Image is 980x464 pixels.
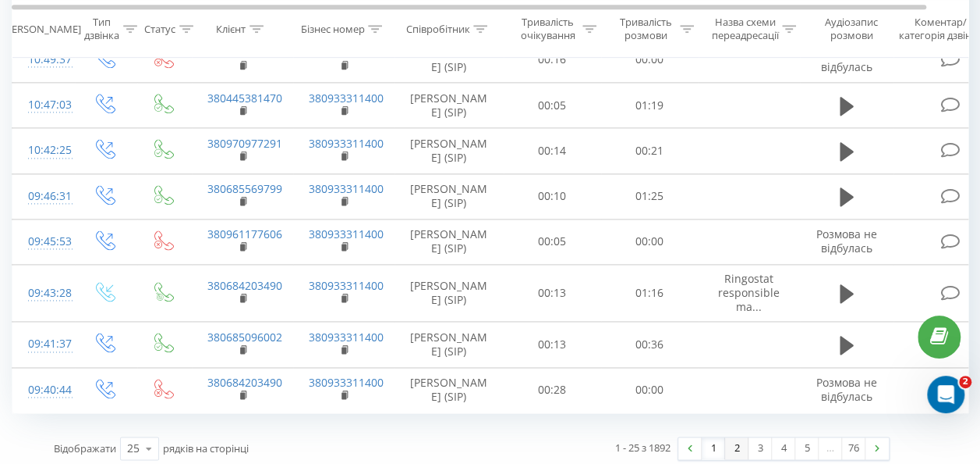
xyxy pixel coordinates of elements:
a: 2 [725,437,748,459]
td: [PERSON_NAME] (SIP) [394,83,504,128]
td: [PERSON_NAME] (SIP) [394,173,504,219]
div: Тривалість очікування [517,16,578,43]
a: 3 [748,437,772,459]
div: Тип дзвінка [84,16,119,43]
div: Співробітник [405,23,469,36]
a: 76 [842,437,865,459]
td: [PERSON_NAME] (SIP) [394,264,504,322]
td: 00:14 [504,128,601,173]
td: 01:16 [601,264,699,322]
td: [PERSON_NAME] (SIP) [394,219,504,264]
td: 01:19 [601,83,699,128]
td: [PERSON_NAME] (SIP) [394,322,504,367]
td: 00:05 [504,83,601,128]
div: 25 [127,441,140,456]
span: рядків на сторінці [163,441,249,455]
td: 00:36 [601,322,699,367]
div: 09:40:44 [28,375,59,405]
td: [PERSON_NAME] (SIP) [394,37,504,82]
div: 09:43:28 [28,278,59,309]
a: 380933311400 [309,181,384,196]
div: Назва схеми переадресації [711,16,778,43]
div: Тривалість розмови [614,16,676,43]
td: 00:13 [504,264,601,322]
a: 4 [772,437,795,459]
a: 380445381470 [207,91,282,105]
td: 00:13 [504,322,601,367]
div: Статус [144,23,175,36]
a: 380933311400 [309,136,384,151]
a: 5 [795,437,819,459]
div: 09:46:31 [28,181,59,212]
a: 380961177606 [207,227,282,241]
div: Клієнт [216,23,246,36]
a: 380685569799 [207,181,282,196]
span: Розмова не відбулась [816,375,877,404]
a: 380970977291 [207,136,282,151]
a: 380933311400 [309,227,384,241]
a: 380933311400 [309,330,384,344]
a: 1 [702,437,725,459]
div: 09:45:53 [28,227,59,257]
td: 00:05 [504,219,601,264]
div: … [819,437,842,459]
td: [PERSON_NAME] (SIP) [394,367,504,412]
div: 10:49:37 [28,45,59,75]
iframe: Intercom live chat [927,376,964,413]
div: 09:41:37 [28,329,59,359]
a: 380933311400 [309,375,384,390]
a: 380685096002 [207,330,282,344]
span: Відображати [54,441,116,455]
span: Ringostat responsible ma... [718,271,780,314]
div: [PERSON_NAME] [2,23,81,36]
td: 00:00 [601,367,699,412]
td: 00:10 [504,173,601,219]
a: 380684203490 [207,375,282,390]
td: 00:28 [504,367,601,412]
td: 00:00 [601,219,699,264]
div: 1 - 25 з 1892 [615,440,670,455]
td: 00:00 [601,37,699,82]
td: 00:16 [504,37,601,82]
td: 01:25 [601,173,699,219]
td: 00:21 [601,128,699,173]
div: Бізнес номер [300,23,364,36]
a: 380684203490 [207,278,282,293]
span: Розмова не відбулась [816,45,877,73]
div: 10:42:25 [28,135,59,166]
span: Розмова не відбулась [816,227,877,255]
span: 2 [959,376,971,388]
div: Аудіозапис розмови [813,16,889,43]
div: 10:47:03 [28,90,59,120]
td: [PERSON_NAME] (SIP) [394,128,504,173]
a: 380933311400 [309,91,384,105]
a: 380933311400 [309,278,384,293]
